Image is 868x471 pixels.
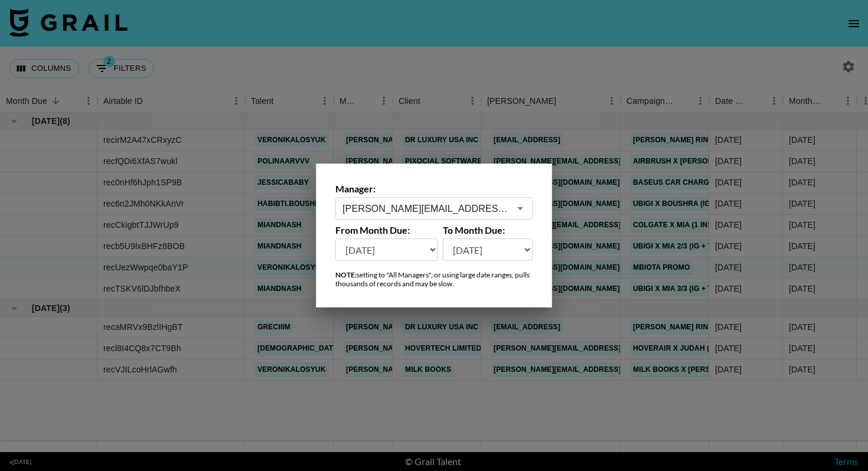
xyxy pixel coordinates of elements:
[335,183,533,195] label: Manager:
[443,224,533,236] label: To Month Due:
[335,270,533,288] div: setting to "All Managers", or using large date ranges, pulls thousands of records and may be slow.
[335,270,357,279] strong: NOTE:
[512,200,528,217] button: Open
[335,224,438,236] label: From Month Due:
